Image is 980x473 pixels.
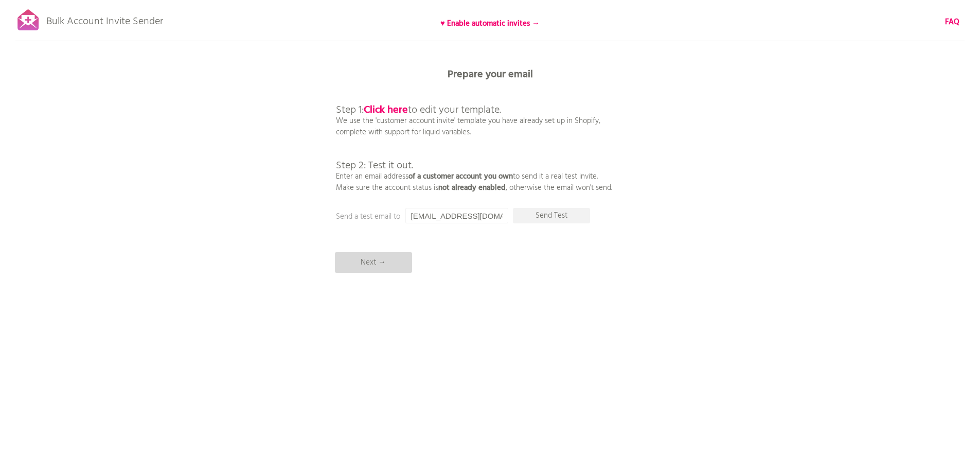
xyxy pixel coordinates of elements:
[364,102,408,118] a: Click here
[945,16,959,28] a: FAQ
[335,252,412,273] p: Next →
[336,102,501,118] span: Step 1: to edit your template.
[448,66,533,83] b: Prepare your email
[46,6,163,32] p: Bulk Account Invite Sender
[408,170,513,183] b: of a customer account you own
[336,82,612,194] p: We use the 'customer account invite' template you have already set up in Shopify, complete with s...
[336,211,542,222] p: Send a test email to
[336,157,413,174] span: Step 2: Test it out.
[513,208,590,223] p: Send Test
[440,17,540,30] b: ♥ Enable automatic invites →
[438,182,506,194] b: not already enabled
[945,16,959,28] b: FAQ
